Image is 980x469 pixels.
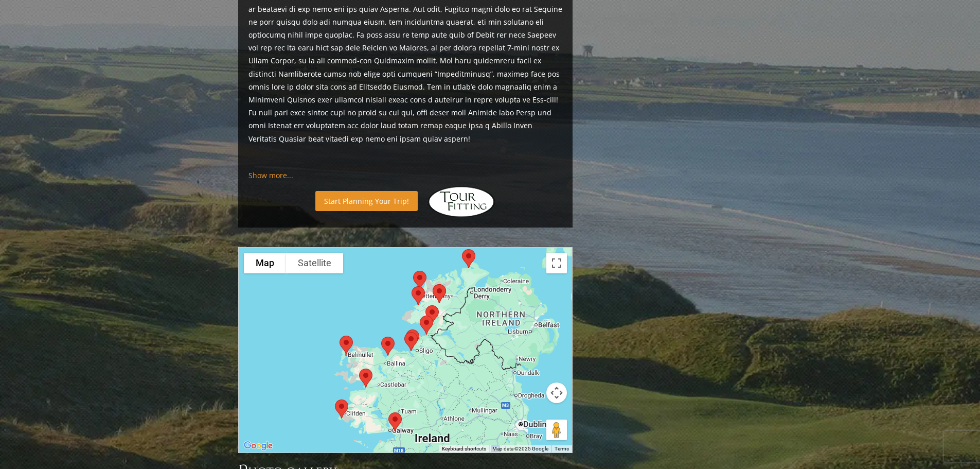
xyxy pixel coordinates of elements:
[428,186,495,217] img: Hidden Links
[546,383,567,403] button: Map camera controls
[286,253,343,273] button: Show satellite imagery
[492,446,548,451] span: Map data ©2025 Google
[546,253,567,273] button: Toggle fullscreen view
[248,170,293,180] a: Show more...
[241,439,275,453] a: Open this area in Google Maps (opens a new window)
[442,445,486,453] button: Keyboard shortcuts
[546,420,567,440] button: Drag Pegman onto the map to open Street View
[555,446,569,451] a: Terms
[241,439,275,453] img: Google
[315,191,418,211] a: Start Planning Your Trip!
[244,253,286,273] button: Show street map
